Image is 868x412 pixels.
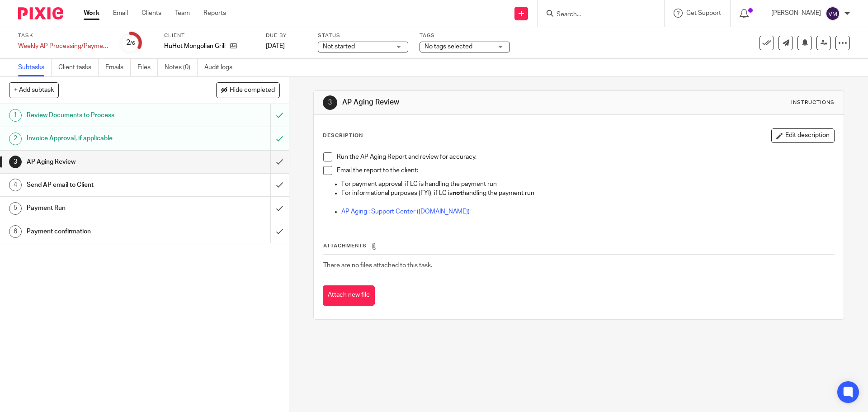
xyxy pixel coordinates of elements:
[18,7,63,19] img: Pixie
[791,99,835,106] div: Instructions
[323,285,375,306] button: Attach new file
[323,262,432,269] span: There are no files attached to this task.
[341,180,834,189] p: For payment approval, if LC is handling the payment run
[216,82,280,98] button: Hide completed
[341,189,834,198] p: For informational purposes (FYI), if LC is handling the payment run
[9,109,22,122] div: 1
[9,82,59,98] button: + Add subtask
[9,202,22,215] div: 5
[105,59,131,76] a: Emails
[318,32,408,39] label: Status
[27,225,183,238] h1: Payment confirmation
[230,87,275,94] span: Hide completed
[126,38,135,48] div: 2
[341,208,470,215] a: AP Aging : Support Center ([DOMAIN_NAME])
[771,9,821,18] p: [PERSON_NAME]
[323,95,337,110] div: 3
[323,43,355,50] span: Not started
[18,32,108,39] label: Task
[453,190,462,196] strong: not
[142,9,161,18] a: Clients
[420,32,510,39] label: Tags
[556,11,637,19] input: Search
[58,59,99,76] a: Client tasks
[826,6,840,21] img: svg%3E
[165,59,198,76] a: Notes (0)
[27,155,183,169] h1: AP Aging Review
[323,243,367,248] span: Attachments
[27,201,183,215] h1: Payment Run
[425,43,472,50] span: No tags selected
[9,225,22,238] div: 6
[342,98,598,107] h1: AP Aging Review
[771,128,835,143] button: Edit description
[137,59,158,76] a: Files
[337,152,834,161] p: Run the AP Aging Report and review for accuracy.
[337,166,834,175] p: Email the report to the client:
[203,9,226,18] a: Reports
[9,179,22,191] div: 4
[175,9,190,18] a: Team
[130,41,135,46] small: /6
[27,109,183,122] h1: Review Documents to Process
[323,132,363,139] p: Description
[164,42,226,51] p: HuHot Mongolian Grill
[266,43,285,49] span: [DATE]
[9,156,22,168] div: 3
[164,32,255,39] label: Client
[27,178,183,192] h1: Send AP email to Client
[266,32,307,39] label: Due by
[84,9,99,18] a: Work
[9,133,22,145] div: 2
[113,9,128,18] a: Email
[18,59,52,76] a: Subtasks
[18,42,108,51] div: Weekly AP Processing/Payment
[27,132,183,145] h1: Invoice Approval, if applicable
[204,59,239,76] a: Audit logs
[686,10,721,16] span: Get Support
